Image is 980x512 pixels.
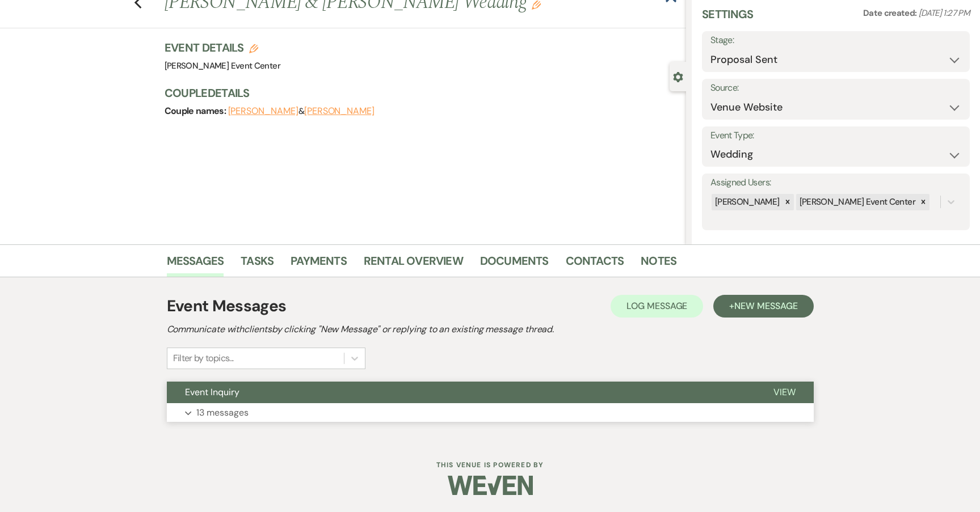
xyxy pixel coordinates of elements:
[480,252,549,277] a: Documents
[673,71,683,82] button: Close lead details
[167,403,814,422] button: 13 messages
[611,295,703,318] button: Log Message
[228,107,298,116] button: [PERSON_NAME]
[167,294,287,318] h1: Event Messages
[167,252,224,277] a: Messages
[796,194,917,210] div: [PERSON_NAME] Event Center
[364,252,463,277] a: Rental Overview
[702,6,754,31] h3: Settings
[304,107,375,116] button: [PERSON_NAME]
[773,386,796,398] span: View
[241,252,274,277] a: Tasks
[863,7,919,19] span: Date created:
[710,80,961,96] label: Source:
[228,105,375,117] span: &
[755,382,814,403] button: View
[165,85,675,101] h3: Couple Details
[173,352,234,365] div: Filter by topics...
[167,382,755,403] button: Event Inquiry
[710,32,961,49] label: Stage:
[919,7,970,19] span: [DATE] 1:27 PM
[626,300,687,312] span: Log Message
[448,466,533,505] img: Weven Logo
[165,60,280,71] span: [PERSON_NAME] Event Center
[710,128,961,144] label: Event Type:
[734,300,797,312] span: New Message
[185,386,239,398] span: Event Inquiry
[712,194,781,210] div: [PERSON_NAME]
[167,323,814,336] h2: Communicate with clients by clicking "New Message" or replying to an existing message thread.
[713,295,813,318] button: +New Message
[566,252,624,277] a: Contacts
[291,252,347,277] a: Payments
[165,40,280,56] h3: Event Details
[196,405,249,420] p: 13 messages
[710,175,961,191] label: Assigned Users:
[641,252,676,277] a: Notes
[165,105,228,117] span: Couple names:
